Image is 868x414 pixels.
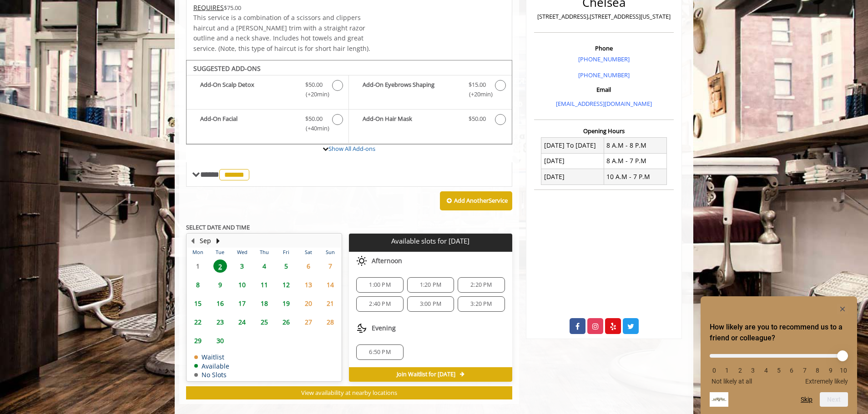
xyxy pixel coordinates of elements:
[319,275,342,294] td: Select day14
[209,248,231,257] th: Tue
[186,386,512,399] button: View availability at nearby locations
[231,257,253,275] td: Select day3
[209,294,231,313] td: Select day16
[231,313,253,331] td: Select day24
[578,71,630,79] a: [PHONE_NUMBER]
[257,315,271,329] span: 25
[536,12,671,21] p: [STREET_ADDRESS],[STREET_ADDRESS][US_STATE]
[187,313,209,331] td: Select day22
[275,257,297,275] td: Select day5
[297,313,319,331] td: Select day27
[536,45,671,51] h3: Phone
[787,367,796,374] li: 6
[301,90,328,99] span: (+20min )
[213,259,227,273] span: 2
[257,259,271,273] span: 4
[302,297,315,310] span: 20
[356,296,403,312] div: 2:40 PM
[774,367,783,374] li: 5
[319,294,342,313] td: Select day21
[214,236,222,246] button: Next Month
[420,300,441,308] span: 3:00 PM
[369,349,390,356] span: 6:50 PM
[187,275,209,294] td: Select day8
[209,331,231,350] td: Select day30
[209,275,231,294] td: Select day9
[328,145,375,153] a: Show All Add-ons
[187,294,209,313] td: Select day15
[464,90,490,99] span: (+20min )
[253,313,275,331] td: Select day25
[353,80,507,101] label: Add-On Eyebrows Shaping
[275,248,297,257] th: Fri
[604,169,666,185] td: 10 A.M - 7 P.M
[736,367,745,374] li: 2
[193,3,224,12] span: This service needs some Advance to be paid before we block your appointment
[305,114,323,124] span: $50.00
[275,294,297,313] td: Select day19
[297,294,319,313] td: Select day20
[712,378,752,385] span: Not likely at all
[541,169,604,185] td: [DATE]
[191,334,205,347] span: 29
[469,114,486,124] span: $50.00
[253,248,275,257] th: Thu
[440,191,512,210] button: Add AnotherService
[541,138,604,153] td: [DATE] To [DATE]
[200,236,211,246] button: Sep
[372,257,402,264] span: Afternoon
[748,367,757,374] li: 3
[397,371,455,378] span: Join Waitlist for [DATE]
[253,257,275,275] td: Select day4
[213,315,227,329] span: 23
[319,248,342,257] th: Sun
[356,323,367,334] img: evening slots
[556,100,652,108] a: [EMAIL_ADDRESS][DOMAIN_NAME]
[279,315,293,329] span: 26
[762,367,771,374] li: 4
[805,378,848,385] span: Extremely likely
[407,277,454,293] div: 1:20 PM
[826,367,835,374] li: 9
[193,13,376,54] p: This service is a combination of a scissors and clippers haircut and a [PERSON_NAME] trim with a ...
[297,275,319,294] td: Select day13
[356,255,367,266] img: afternoon slots
[194,371,229,378] td: No Slots
[372,324,396,332] span: Evening
[305,80,323,90] span: $50.00
[257,297,271,310] span: 18
[186,60,512,145] div: The Made Man Haircut And Beard Trim Add-onS
[193,3,376,13] div: $75.00
[235,315,249,329] span: 24
[839,367,848,374] li: 10
[458,296,505,312] div: 3:20 PM
[235,297,249,310] span: 17
[454,196,508,205] b: Add Another Service
[235,278,249,291] span: 10
[253,294,275,313] td: Select day18
[200,114,296,133] b: Add-On Facial
[470,281,492,289] span: 2:20 PM
[353,114,507,127] label: Add-On Hair Mask
[837,304,848,314] button: Hide survey
[213,297,227,310] span: 16
[353,237,508,245] p: Available slots for [DATE]
[279,259,293,273] span: 5
[200,80,296,99] b: Add-On Scalp Detox
[194,354,229,360] td: Waitlist
[541,153,604,169] td: [DATE]
[253,275,275,294] td: Select day11
[470,300,492,308] span: 3:20 PM
[301,124,328,133] span: (+40min )
[209,257,231,275] td: Select day2
[722,367,732,374] li: 1
[302,315,315,329] span: 27
[275,275,297,294] td: Select day12
[231,294,253,313] td: Select day17
[407,296,454,312] div: 3:00 PM
[213,278,227,291] span: 9
[323,278,337,291] span: 14
[356,277,403,293] div: 1:00 PM
[231,275,253,294] td: Select day10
